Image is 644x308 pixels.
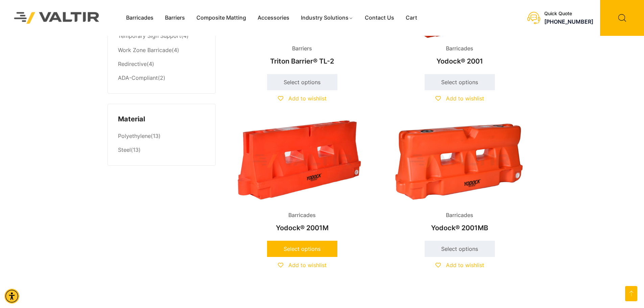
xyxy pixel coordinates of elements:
a: BarricadesYodock® 2001M [229,117,375,235]
a: Add to wishlist [278,262,327,268]
span: Barricades [441,44,478,54]
a: Cart [400,13,423,23]
a: Work Zone Barricade [118,47,172,53]
h2: Triton Barrier® TL-2 [229,54,375,69]
li: (4) [118,43,205,57]
a: Add to wishlist [435,95,484,102]
li: (2) [118,71,205,83]
span: Add to wishlist [288,262,327,268]
span: Add to wishlist [446,95,484,102]
a: Select options for “Yodock® 2001MB” [425,241,495,257]
span: Barricades [283,210,321,220]
a: Redirective [118,61,147,67]
a: Temporary Sign Support [118,32,181,39]
h2: Yodock® 2001MB [387,220,533,235]
li: (13) [118,143,205,156]
div: Accessibility Menu [4,289,19,304]
img: Barricades [387,117,533,205]
span: Barricades [441,210,478,220]
span: Add to wishlist [288,95,327,102]
a: Barriers [159,13,191,23]
a: Polyethylene [118,133,151,139]
img: Valtir Rentals [5,3,109,32]
a: call (888) 496-3625 [544,18,593,25]
h2: Yodock® 2001 [387,54,533,69]
a: Select options for “Triton Barrier® TL-2” [267,74,337,90]
a: Industry Solutions [295,13,359,23]
a: Accessories [252,13,295,23]
a: Barricades [120,13,159,23]
li: (4) [118,57,205,71]
a: Contact Us [359,13,400,23]
a: Add to wishlist [278,95,327,102]
span: Barriers [287,44,317,54]
h4: Material [118,114,205,124]
a: ADA-Compliant [118,74,158,81]
div: Quick Quote [544,11,593,17]
a: Add to wishlist [435,262,484,268]
li: (13) [118,129,205,143]
img: Barricades [229,117,375,205]
li: (4) [118,29,205,43]
span: Add to wishlist [446,262,484,268]
h2: Yodock® 2001M [229,220,375,235]
a: BarricadesYodock® 2001MB [387,117,533,235]
a: Composite Matting [191,13,252,23]
a: Steel [118,146,131,153]
a: Select options for “Yodock® 2001” [425,74,495,90]
a: Open this option [625,286,637,301]
a: Select options for “Yodock® 2001M” [267,241,337,257]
